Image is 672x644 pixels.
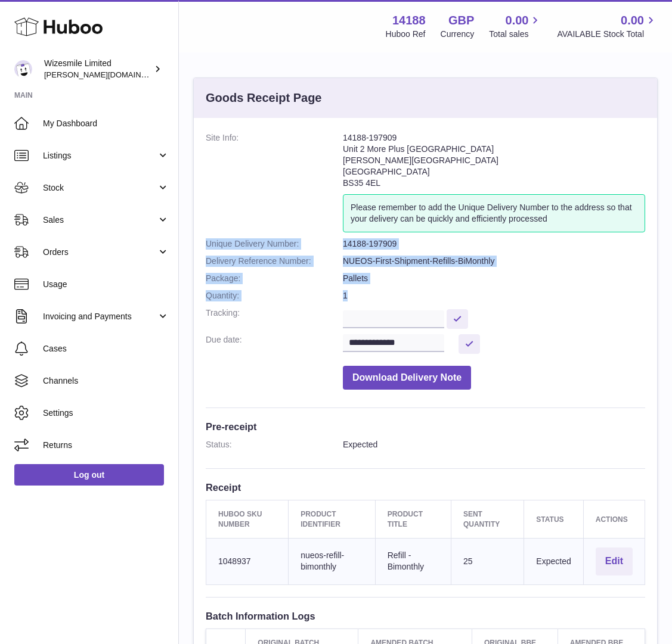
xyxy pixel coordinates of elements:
[506,13,529,29] span: 0.00
[44,58,151,80] div: Wizesmile Limited
[43,247,157,258] span: Orders
[206,420,645,433] h3: Pre-receipt
[621,13,644,29] span: 0.00
[206,439,343,450] dt: Status:
[451,538,524,584] td: 25
[596,547,633,575] button: Edit
[43,214,157,226] span: Sales
[206,538,289,584] td: 1048937
[441,29,475,40] div: Currency
[206,500,289,538] th: Huboo SKU Number
[43,150,157,161] span: Listings
[14,60,32,78] img: adrian.land@nueos.com
[206,290,343,301] dt: Quantity:
[583,500,645,538] th: Actions
[343,439,645,450] dd: Expected
[43,118,169,129] span: My Dashboard
[206,481,645,494] h3: Receipt
[448,13,474,29] strong: GBP
[343,290,645,301] dd: 1
[451,500,524,538] th: Sent Quantity
[343,194,645,232] div: Please remember to add the Unique Delivery Number to the address so that your delivery can be qui...
[343,366,471,390] button: Download Delivery Note
[343,273,645,284] dd: Pallets
[206,334,343,354] dt: Due date:
[44,70,301,79] span: [PERSON_NAME][DOMAIN_NAME][EMAIL_ADDRESS][DOMAIN_NAME]
[43,407,169,419] span: Settings
[489,13,542,40] a: 0.00 Total sales
[343,238,645,250] dd: 14188-197909
[206,90,322,106] h3: Goods Receipt Page
[524,538,583,584] td: Expected
[206,273,343,284] dt: Package:
[375,538,451,584] td: Refill - Bimonthly
[557,29,658,40] span: AVAILABLE Stock Total
[375,500,451,538] th: Product title
[392,13,426,29] strong: 14188
[206,132,343,232] dt: Site Info:
[206,238,343,250] dt: Unique Delivery Number:
[557,13,658,40] a: 0.00 AVAILABLE Stock Total
[206,256,343,267] dt: Delivery Reference Number:
[289,538,375,584] td: nueos-refill-bimonthly
[524,500,583,538] th: Status
[43,440,169,451] span: Returns
[489,29,542,40] span: Total sales
[43,343,169,354] span: Cases
[343,256,645,267] dd: NUEOS-First-Shipment-Refills-BiMonthly
[14,464,164,486] a: Log out
[206,307,343,328] dt: Tracking:
[43,375,169,387] span: Channels
[343,132,645,194] address: 14188-197909 Unit 2 More Plus [GEOGRAPHIC_DATA] [PERSON_NAME][GEOGRAPHIC_DATA] [GEOGRAPHIC_DATA] ...
[386,29,426,40] div: Huboo Ref
[43,279,169,290] span: Usage
[43,182,157,194] span: Stock
[43,311,157,322] span: Invoicing and Payments
[289,500,375,538] th: Product Identifier
[206,609,645,623] h3: Batch Information Logs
